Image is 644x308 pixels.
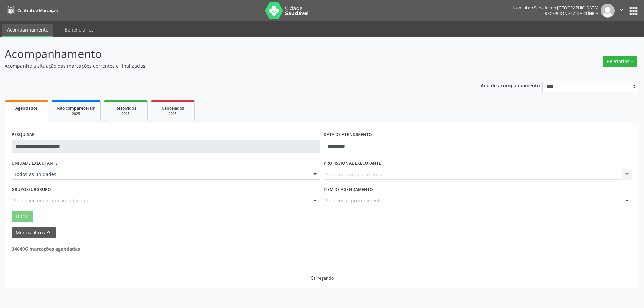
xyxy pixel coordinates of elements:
span: Todos as unidades [14,171,307,178]
div: Carregando [311,275,334,281]
span: Resolvidos [115,105,136,111]
p: Ano de acompanhamento [481,81,540,89]
label: UNIDADE EXECUTANTE [12,158,58,169]
span: Central de Marcação [17,8,58,13]
button: Menos filtroskeyboard_arrow_up [12,227,56,238]
button: Relatórios [603,56,637,67]
a: Acompanhamento [2,24,53,37]
span: Recepcionista da clínica [545,11,598,16]
label: Grupo/Subgrupo [12,184,51,195]
img: img [601,4,615,18]
div: 2025 [57,111,96,116]
label: DATA DE ATENDIMENTO [324,130,372,140]
strong: 346496 marcações agendadas [12,246,80,252]
div: 2025 [109,111,143,116]
button: apps [628,5,639,17]
span: Selecionar procedimento [326,197,382,204]
span: Cancelados [162,105,184,111]
a: Beneficiários [60,24,98,36]
span: Selecione um grupo ou subgrupo [14,197,89,204]
p: Acompanhe a situação das marcações correntes e finalizadas [5,62,449,69]
button:  [615,4,628,18]
span: Agendados [15,105,38,111]
div: 2025 [156,111,190,116]
label: PESQUISAR [12,130,35,140]
a: Central de Marcação [5,5,58,16]
i:  [618,6,625,13]
p: Acompanhamento [5,46,449,62]
i: keyboard_arrow_up [45,229,52,236]
button: Filtrar [12,211,33,222]
label: Item de agendamento [324,184,373,195]
div: Hospital do Servidor do [GEOGRAPHIC_DATA] [511,5,598,11]
label: PROFISSIONAL EXECUTANTE [324,158,381,169]
span: Não compareceram [57,105,96,111]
